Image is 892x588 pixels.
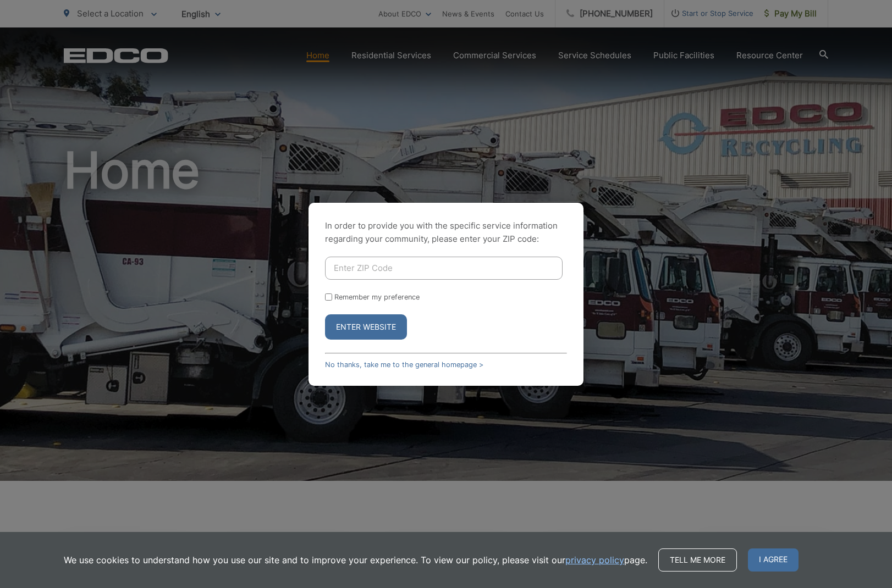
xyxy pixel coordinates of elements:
[325,219,567,246] p: In order to provide you with the specific service information regarding your community, please en...
[325,360,483,369] a: No thanks, take me to the general homepage >
[748,548,799,572] span: I agree
[658,548,737,572] a: Tell me more
[64,553,647,567] p: We use cookies to understand how you use our site and to improve your experience. To view our pol...
[325,257,563,280] input: Enter ZIP Code
[334,293,420,301] label: Remember my preference
[565,553,624,567] a: privacy policy
[325,314,407,340] button: Enter Website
